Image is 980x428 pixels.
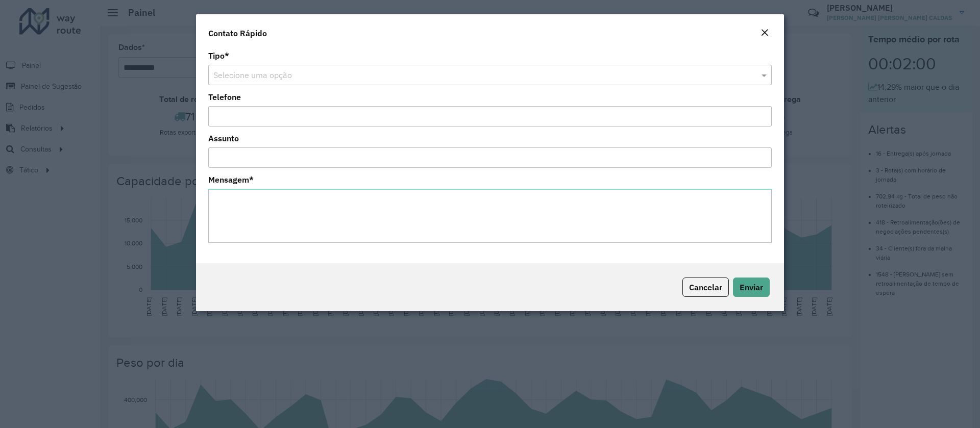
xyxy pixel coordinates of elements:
font: Mensagem [208,174,249,185]
font: Tipo [208,51,225,61]
font: Enviar [740,282,763,292]
em: Fechar [761,29,769,37]
font: Cancelar [689,282,722,292]
font: Contato Rápido [208,28,267,38]
button: Enviar [733,278,770,297]
font: Telefone [208,92,241,102]
button: Fechar [757,27,772,40]
font: Assunto [208,133,239,143]
button: Cancelar [682,278,729,297]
